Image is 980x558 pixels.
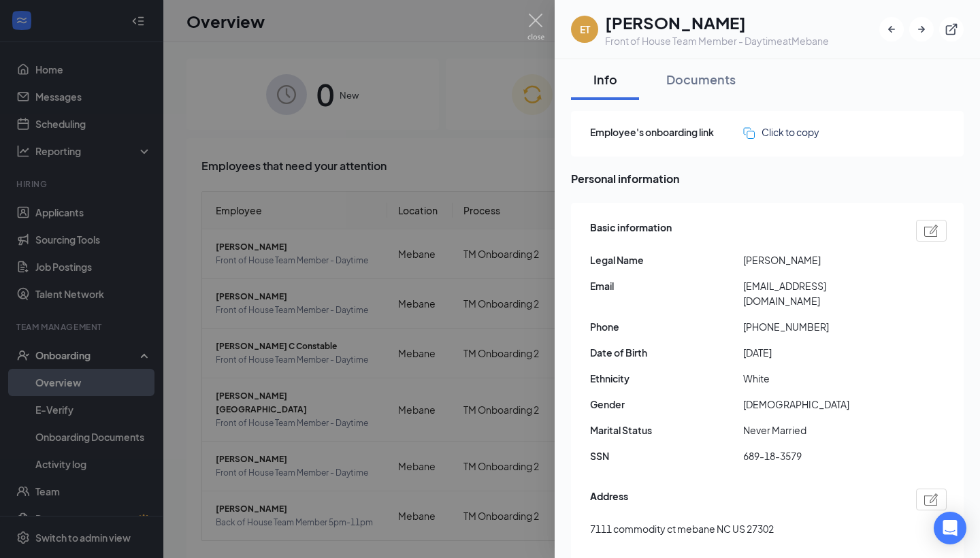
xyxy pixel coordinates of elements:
button: ArrowLeftNew [879,17,904,42]
div: ET [580,22,590,36]
span: [PHONE_NUMBER] [743,319,896,334]
span: [EMAIL_ADDRESS][DOMAIN_NAME] [743,278,896,308]
button: ArrowRight [909,17,934,42]
div: Open Intercom Messenger [934,512,966,544]
span: Phone [590,319,743,334]
img: click-to-copy.71757273a98fde459dfc.svg [743,127,755,139]
span: Never Married [743,423,896,438]
div: Front of House Team Member - Daytime at Mebane [605,34,829,48]
svg: ArrowLeftNew [885,22,898,36]
span: Address [590,489,628,510]
span: Date of Birth [590,345,743,360]
span: [DEMOGRAPHIC_DATA] [743,397,896,412]
div: Info [585,71,625,88]
span: SSN [590,448,743,463]
button: ExternalLink [939,17,964,42]
span: 689-18-3579 [743,448,896,463]
span: Legal Name [590,252,743,267]
h1: [PERSON_NAME] [605,11,829,34]
span: 7111 commodity ct mebane NC US 27302 [590,521,774,536]
span: Marital Status [590,423,743,438]
span: [PERSON_NAME] [743,252,896,267]
span: Gender [590,397,743,412]
span: Employee's onboarding link [590,125,743,139]
button: Click to copy [743,125,819,139]
span: Personal information [571,170,964,187]
span: Basic information [590,220,672,242]
span: Email [590,278,743,293]
span: Ethnicity [590,371,743,386]
span: White [743,371,896,386]
div: Documents [666,71,736,88]
svg: ArrowRight [915,22,928,36]
span: [DATE] [743,345,896,360]
svg: ExternalLink [945,22,958,36]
